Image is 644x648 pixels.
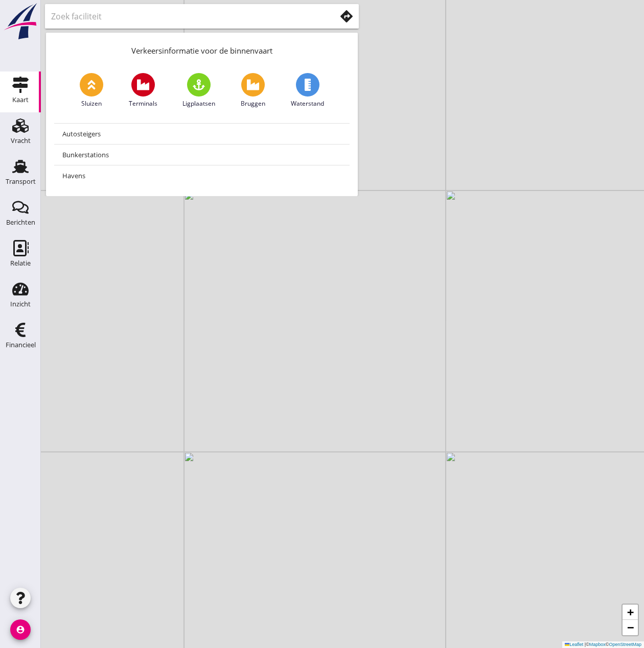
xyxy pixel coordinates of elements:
div: Financieel [6,342,36,348]
span: + [627,606,634,618]
a: Sluizen [80,73,103,108]
a: Waterstand [291,73,324,108]
div: Berichten [6,219,35,226]
span: Sluizen [81,99,102,108]
a: Leaflet [565,642,583,647]
a: Zoom in [623,605,638,620]
span: Bruggen [241,99,265,108]
a: Mapbox [589,642,606,647]
span: Terminals [129,99,157,108]
a: Terminals [129,73,157,108]
div: Verkeersinformatie voor de binnenvaart [46,33,358,65]
div: Relatie [10,260,31,267]
a: Zoom out [623,620,638,635]
div: Havens [62,170,341,182]
span: − [627,621,634,634]
div: Kaart [12,97,29,103]
div: Inzicht [10,301,31,307]
div: © © [562,641,644,648]
span: | [585,642,586,647]
a: OpenStreetMap [609,642,641,647]
a: Ligplaatsen [182,73,215,108]
div: Bunkerstations [62,149,341,161]
i: account_circle [10,619,31,640]
a: Bruggen [241,73,265,108]
div: Autosteigers [62,128,341,140]
img: logo-small.a267ee39.svg [2,3,39,40]
span: Waterstand [291,99,324,108]
span: Ligplaatsen [182,99,215,108]
input: Zoek faciliteit [51,8,321,25]
div: Vracht [11,137,31,144]
div: Transport [6,178,36,185]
